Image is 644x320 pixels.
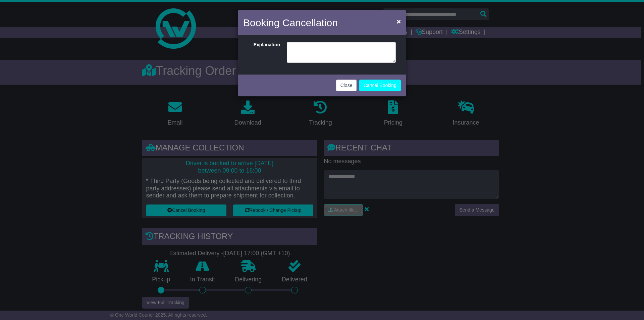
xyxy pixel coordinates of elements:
button: Close [393,14,404,28]
label: Explanation [245,42,283,61]
h4: Booking Cancellation [243,15,338,30]
button: Cancel Booking [359,80,401,91]
button: Close [336,80,357,91]
span: × [397,17,401,25]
